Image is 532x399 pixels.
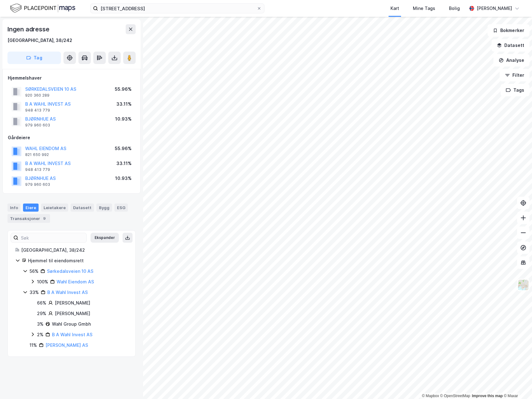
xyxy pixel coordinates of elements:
[45,342,88,348] a: [PERSON_NAME] AS
[25,108,50,113] div: 948 413 779
[115,85,132,93] div: 55.96%
[30,268,39,275] div: 56%
[25,152,49,157] div: 821 650 992
[21,246,128,254] div: [GEOGRAPHIC_DATA], 38/242
[25,167,50,172] div: 948 413 779
[477,5,512,12] div: [PERSON_NAME]
[55,310,90,317] div: [PERSON_NAME]
[116,100,132,108] div: 33.11%
[114,204,128,212] div: ESG
[57,279,94,284] a: Wahl Eiendom AS
[501,369,532,399] iframe: Chat Widget
[8,134,135,141] div: Gårdeiere
[493,54,530,66] button: Analyse
[25,182,50,187] div: 979 960 603
[413,5,435,12] div: Mine Tags
[488,24,530,37] button: Bokmerker
[71,204,94,212] div: Datasett
[41,215,48,222] div: 9
[52,320,91,328] div: Wahl Group Gmbh
[7,204,21,212] div: Info
[98,4,257,13] input: Søk på adresse, matrikkel, gårdeiere, leietakere eller personer
[449,5,460,12] div: Bolig
[25,93,49,98] div: 920 360 289
[37,320,44,328] div: 3%
[18,233,86,242] input: Søk
[7,52,61,64] button: Tag
[41,204,68,212] div: Leietakere
[7,37,72,44] div: [GEOGRAPHIC_DATA], 38/242
[472,394,503,398] a: Improve this map
[96,204,112,212] div: Bygg
[115,175,132,182] div: 10.93%
[500,69,530,81] button: Filter
[517,279,529,291] img: Z
[7,24,50,34] div: Ingen adresse
[115,145,132,152] div: 55.96%
[91,233,119,243] button: Ekspander
[47,290,88,295] a: B A Wahl Invest AS
[28,257,128,264] div: Hjemmel til eiendomsrett
[440,394,470,398] a: OpenStreetMap
[37,310,46,317] div: 29%
[37,278,48,286] div: 100%
[422,394,439,398] a: Mapbox
[501,84,530,96] button: Tags
[25,123,50,128] div: 979 960 603
[30,289,39,296] div: 33%
[501,369,532,399] div: Kontrollprogram for chat
[55,299,90,307] div: [PERSON_NAME]
[492,39,530,52] button: Datasett
[30,342,37,349] div: 11%
[23,204,39,212] div: Eiere
[37,331,44,338] div: 2%
[52,332,92,337] a: B A Wahl Invest AS
[10,3,75,14] img: logo.f888ab2527a4732fd821a326f86c7f29.svg
[47,268,93,274] a: Sørkedalsveien 10 AS
[8,74,135,82] div: Hjemmelshaver
[115,115,132,123] div: 10.93%
[7,214,50,223] div: Transaksjoner
[37,299,46,307] div: 66%
[116,160,132,167] div: 33.11%
[390,5,399,12] div: Kart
